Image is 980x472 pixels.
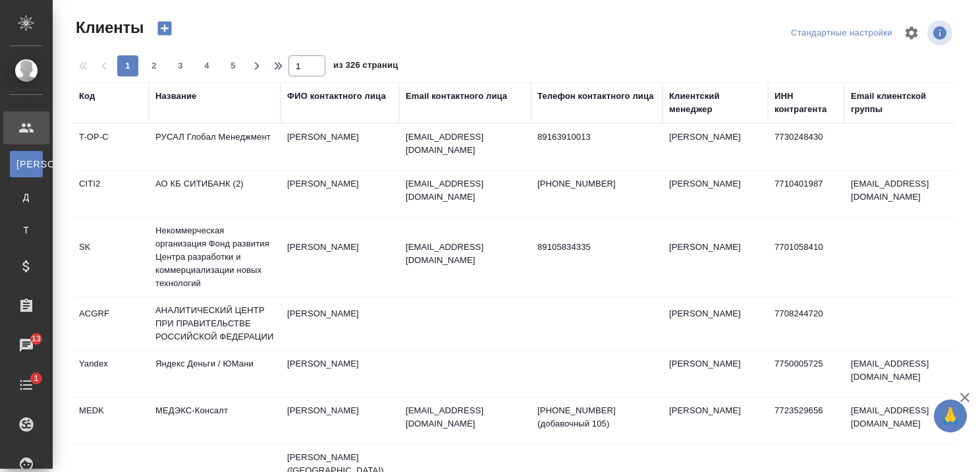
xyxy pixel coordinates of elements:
p: [PHONE_NUMBER] (добавочный 105) [537,404,656,430]
td: Yandex [72,351,149,397]
p: [PHONE_NUMBER] [537,177,656,191]
td: Яндекс Деньги / ЮМани [149,351,281,397]
a: Т [10,217,43,243]
div: Код [79,90,95,103]
span: 5 [223,59,244,73]
p: [EMAIL_ADDRESS][DOMAIN_NAME] [406,177,524,204]
button: 4 [196,55,217,76]
span: Посмотреть информацию [927,20,955,45]
span: 3 [170,59,191,73]
button: 3 [170,55,191,76]
td: [EMAIL_ADDRESS][DOMAIN_NAME] [844,398,963,444]
td: [PERSON_NAME] [663,351,768,397]
td: 7750005725 [768,351,844,397]
span: [PERSON_NAME] [16,158,36,171]
td: [PERSON_NAME] [663,234,768,280]
td: [PERSON_NAME] [281,301,399,347]
td: T-OP-C [72,124,149,170]
td: CITI2 [72,171,149,217]
td: [EMAIL_ADDRESS][DOMAIN_NAME] [844,351,963,397]
td: [PERSON_NAME] [663,301,768,347]
p: 89105834335 [537,241,656,254]
div: Клиентский менеджер [669,90,761,116]
span: 🙏 [939,402,962,430]
span: 4 [196,59,217,73]
span: 13 [24,332,49,345]
td: [PERSON_NAME] [663,398,768,444]
td: 7723529656 [768,398,844,444]
td: МЕДЭКС-Консалт [149,398,281,444]
div: split button [788,23,896,44]
span: Т [16,223,36,237]
button: 🙏 [934,399,967,432]
td: [PERSON_NAME] [281,234,399,280]
p: [EMAIL_ADDRESS][DOMAIN_NAME] [406,404,524,430]
span: 1 [26,372,46,385]
td: 7708244720 [768,301,844,347]
td: Некоммерческая организация Фонд развития Центра разработки и коммерциализации новых технологий [149,218,281,297]
button: Создать [149,17,180,40]
a: [PERSON_NAME] [10,151,43,177]
div: Email клиентской группы [851,90,956,116]
span: 2 [144,59,165,73]
p: [EMAIL_ADDRESS][DOMAIN_NAME] [406,131,524,157]
td: [EMAIL_ADDRESS][DOMAIN_NAME] [844,171,963,217]
div: Телефон контактного лица [537,90,654,103]
td: 7710401987 [768,171,844,217]
td: 7730248430 [768,124,844,170]
div: ФИО контактного лица [287,90,386,103]
p: 89163910013 [537,131,656,144]
td: [PERSON_NAME] [281,398,399,444]
a: 1 [3,369,49,401]
div: Email контактного лица [406,90,507,103]
td: [PERSON_NAME] [281,124,399,170]
td: [PERSON_NAME] [281,171,399,217]
td: АНАЛИТИЧЕСКИЙ ЦЕНТР ПРИ ПРАВИТЕЛЬСТВЕ РОССИЙСКОЙ ФЕДЕРАЦИИ [149,297,281,350]
span: из 326 страниц [333,57,398,76]
td: [PERSON_NAME] [663,171,768,217]
td: [PERSON_NAME] [281,351,399,397]
span: Д [16,191,36,204]
td: РУСАЛ Глобал Менеджмент [149,124,281,170]
div: Название [155,90,196,103]
span: Клиенты [72,17,144,38]
td: АО КБ СИТИБАНК (2) [149,171,281,217]
p: [EMAIL_ADDRESS][DOMAIN_NAME] [406,241,524,267]
td: SK [72,234,149,280]
button: 2 [144,55,165,76]
button: 5 [223,55,244,76]
a: Д [10,184,43,210]
td: ACGRF [72,301,149,347]
a: 13 [3,329,49,362]
td: [PERSON_NAME] [663,124,768,170]
span: Настроить таблицу [896,17,927,49]
td: MEDK [72,398,149,444]
td: 7701058410 [768,234,844,280]
div: ИНН контрагента [775,90,838,116]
